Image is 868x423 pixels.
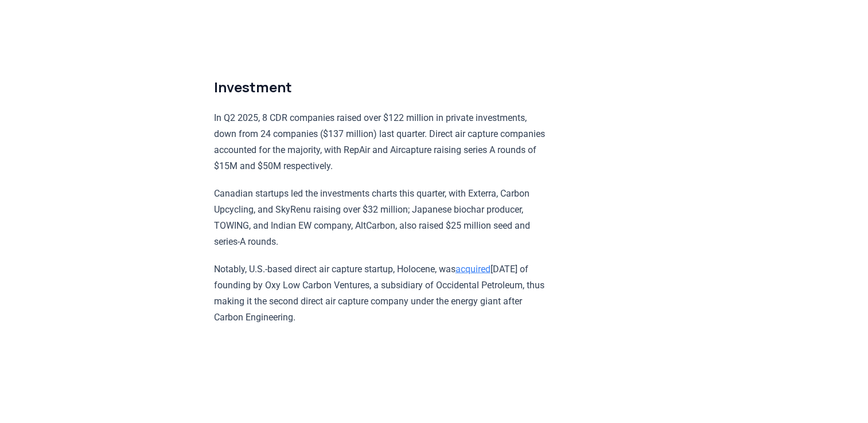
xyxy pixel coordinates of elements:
a: acquired [456,264,491,275]
h2: Investment [214,78,550,96]
p: In Q2 2025, 8 CDR companies raised over $122 million in private investments, down from 24 compani... [214,110,550,174]
p: Canadian startups led the investments charts this quarter, with Exterra, Carbon Upcycling, and Sk... [214,186,550,250]
p: Notably, U.S.-based direct air capture startup, Holocene, was [DATE] of founding by Oxy Low Carbo... [214,261,550,326]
